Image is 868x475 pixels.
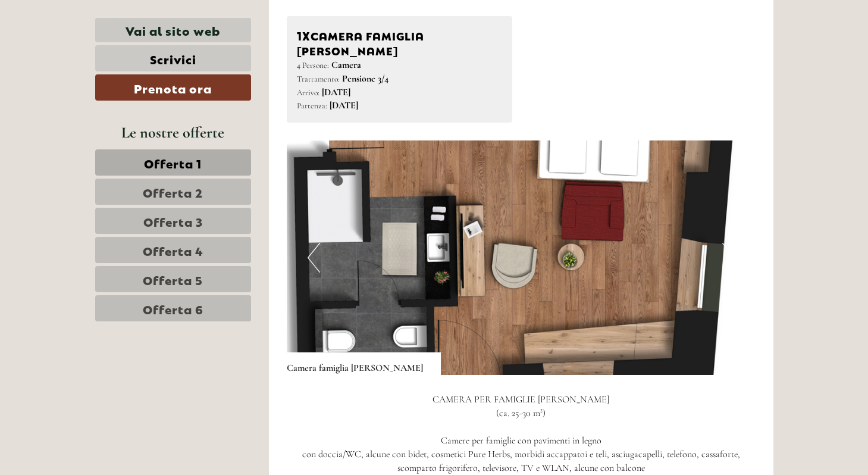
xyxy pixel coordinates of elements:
div: [GEOGRAPHIC_DATA] [18,35,159,44]
span: Offerta 6 [143,300,203,317]
a: Prenota ora [95,74,251,101]
a: Vai al sito web [95,18,251,42]
b: [DATE] [330,99,358,111]
span: Offerta 1 [144,154,202,171]
small: Trattamento: [297,74,340,84]
span: Offerta 5 [143,271,203,287]
div: Le nostre offerte [95,121,251,143]
small: Arrivo: [297,87,319,98]
small: Partenza: [297,101,327,111]
div: Camera famiglia [PERSON_NAME] [287,352,441,375]
button: Invia [399,308,469,335]
button: Next [722,243,735,273]
a: Scrivici [95,45,251,71]
img: image [287,140,756,375]
small: 18:18 [18,58,159,66]
b: Camera [331,59,361,71]
div: Camera famiglia [PERSON_NAME] [297,26,502,58]
span: Offerta 2 [143,183,203,200]
b: Pensione 3/4 [342,73,388,85]
button: Previous [308,243,320,273]
div: giovedì [208,9,261,29]
small: 4 Persone: [297,60,329,70]
span: Offerta 3 [143,212,203,229]
span: Offerta 4 [143,242,203,258]
b: 1x [297,26,311,43]
div: Buon giorno, come possiamo aiutarla? [9,32,165,68]
b: [DATE] [322,86,350,98]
